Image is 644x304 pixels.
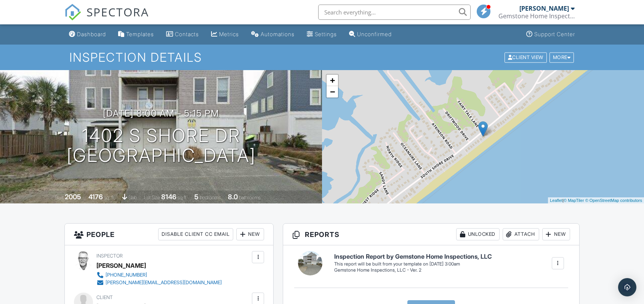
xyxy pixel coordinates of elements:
[96,253,123,259] span: Inspector
[128,195,137,200] span: slab
[456,228,500,240] div: Unlocked
[55,195,64,200] span: Built
[315,31,337,37] div: Settings
[104,195,115,200] span: sq. ft.
[334,267,492,274] div: Gemstone Home Inspections, LLC - Ver. 2
[498,12,575,20] div: Gemstone Home Inspections, LLC
[239,195,261,200] span: bathrooms
[228,193,238,201] div: 8.0
[96,294,113,300] span: Client
[208,27,242,42] a: Metrics
[534,31,575,37] div: Support Center
[106,272,147,278] div: [PHONE_NUMBER]
[163,27,202,42] a: Contacts
[67,126,256,166] h1: 1402 S Shore Dr [GEOGRAPHIC_DATA]
[618,278,636,296] div: Open Intercom Messenger
[103,108,219,118] h3: [DATE] 8:00 am - 5:15 pm
[175,31,199,37] div: Contacts
[550,198,562,203] a: Leaflet
[65,193,81,201] div: 2005
[66,27,109,42] a: Dashboard
[248,27,298,42] a: Automations (Basic)
[548,197,644,204] div: |
[585,198,642,203] a: © OpenStreetMap contributors
[178,195,187,200] span: sq.ft.
[318,5,471,20] input: Search everything...
[542,228,570,240] div: New
[115,27,157,42] a: Templates
[106,280,222,286] div: [PERSON_NAME][EMAIL_ADDRESS][DOMAIN_NAME]
[96,271,222,279] a: [PHONE_NUMBER]
[503,228,539,240] div: Attach
[334,253,492,260] h6: Inspection Report by Gemstone Home Inspections, LLC
[126,31,154,37] div: Templates
[194,193,199,201] div: 5
[519,5,569,12] div: [PERSON_NAME]
[504,54,549,60] a: Client View
[523,27,578,42] a: Support Center
[161,193,176,201] div: 8146
[334,261,492,267] div: This report will be built from your template on [DATE] 3:00am
[96,279,222,286] a: [PERSON_NAME][EMAIL_ADDRESS][DOMAIN_NAME]
[261,31,295,37] div: Automations
[69,51,575,64] h1: Inspection Details
[200,195,221,200] span: bedrooms
[64,4,81,21] img: The Best Home Inspection Software - Spectora
[304,27,340,42] a: Settings
[346,27,395,42] a: Unconfirmed
[77,31,106,37] div: Dashboard
[564,198,584,203] a: © MapTiler
[219,31,239,37] div: Metrics
[96,260,146,271] div: [PERSON_NAME]
[283,224,579,245] h3: Reports
[549,52,574,62] div: More
[327,86,338,98] a: Zoom out
[357,31,392,37] div: Unconfirmed
[144,195,160,200] span: Lot Size
[505,52,547,62] div: Client View
[158,228,233,240] div: Disable Client CC Email
[65,224,273,245] h3: People
[327,75,338,86] a: Zoom in
[236,228,264,240] div: New
[88,193,103,201] div: 4176
[64,10,149,26] a: SPECTORA
[87,4,149,20] span: SPECTORA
